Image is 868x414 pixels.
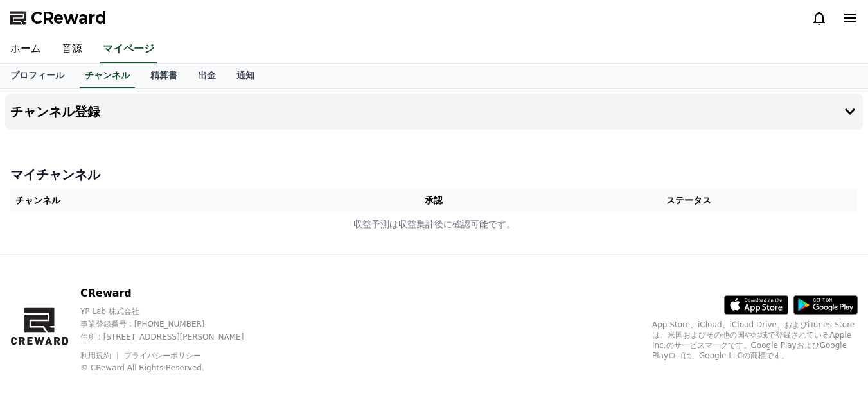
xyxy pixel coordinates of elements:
[100,36,157,63] a: マイページ
[10,166,858,184] h4: マイチャンネル
[80,64,135,88] a: チャンネル
[10,189,348,212] th: チャンネル
[652,320,858,361] p: App Store、iCloud、iCloud Drive、およびiTunes Storeは、米国およびその他の国や地域で登録されているApple Inc.のサービスマークです。Google P...
[31,8,107,28] span: CReward
[520,189,858,212] th: ステータス
[226,64,265,88] a: 通知
[348,189,520,212] th: 承認
[80,363,266,373] p: © CReward All Rights Reserved.
[51,36,93,63] a: 音源
[80,286,266,301] p: CReward
[10,212,858,236] td: 収益予測は収益集計後に確認可能です。
[80,319,266,329] p: 事業登録番号 : [PHONE_NUMBER]
[80,306,266,316] p: YP Lab 株式会社
[5,94,863,130] button: チャンネル登録
[80,351,121,360] a: 利用規約
[140,64,188,88] a: 精算書
[188,64,226,88] a: 出金
[80,332,266,342] p: 住所 : [STREET_ADDRESS][PERSON_NAME]
[124,351,201,360] a: プライバシーポリシー
[10,8,107,28] a: CReward
[10,105,100,119] h4: チャンネル登録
